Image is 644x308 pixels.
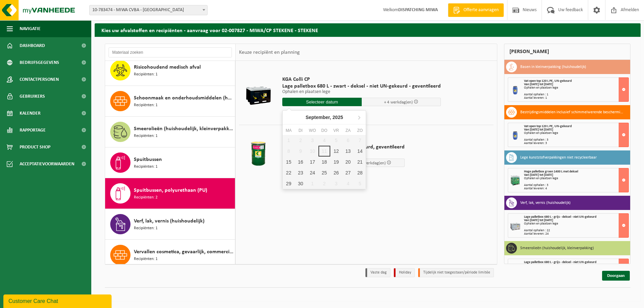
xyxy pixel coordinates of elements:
[294,178,306,189] div: 30
[294,157,306,167] div: 16
[318,127,330,134] div: do
[282,83,441,90] span: Lage palletbox 680 L - zwart - deksel - niet UN-gekeurd - geventileerd
[524,229,628,232] div: Aantal ophalen : 22
[20,71,59,88] span: Contactpersonen
[105,147,235,178] button: Spuitbussen Recipiënten: 1
[354,157,366,167] div: 21
[134,156,162,164] span: Spuitbussen
[236,44,303,61] div: Keuze recipiënt en planning
[462,7,500,14] span: Offerte aanvragen
[524,215,596,219] span: Lage palletbox 680 L - grijs - deksel - niet UN-gekeurd
[303,112,346,123] div: September,
[134,225,158,232] span: Recipiënten: 1
[134,63,201,71] span: Risicohoudend medisch afval
[524,142,628,145] div: Aantal leveren: 3
[333,115,343,120] i: 2025
[520,152,597,163] h3: Lege kunststofverpakkingen niet recycleerbaar
[105,178,235,209] button: Spuitbussen, polyurethaan (PU) Recipiënten: 2
[90,5,207,15] span: 10-783474 - MIWA CVBA - SINT-NIKLAAS
[524,177,628,180] div: Ophalen en plaatsen lege
[109,47,232,57] input: Materiaal zoeken
[398,7,438,13] strong: DISPATCHING MIWA
[520,197,571,208] h3: Verf, lak, vernis (huishoudelijk)
[105,55,235,86] button: Risicohoudend medisch afval Recipiënten: 1
[524,86,628,90] div: Ophalen en plaatsen lege
[318,157,330,167] div: 18
[354,127,366,134] div: zo
[524,218,553,222] strong: Van [DATE] tot [DATE]
[134,71,158,78] span: Recipiënten: 1
[134,102,158,109] span: Recipiënten: 1
[524,124,572,128] span: Vat open top 120 L PE, UN-gekeurd
[283,157,294,167] div: 15
[105,240,235,270] button: Vervallen cosmetica, gevaarlijk, commerciele verpakking (huishoudelijk) Recipiënten: 1
[342,178,354,189] div: 4
[354,167,366,178] div: 28
[342,127,354,134] div: za
[365,268,390,277] li: Vaste dag
[524,187,628,190] div: Aantal leveren: 4
[524,260,596,264] span: Lage palletbox 680 L - grijs - deksel - niet UN-gekeurd
[134,256,158,262] span: Recipiënten: 1
[342,157,354,167] div: 20
[524,96,628,100] div: Aantal leveren: 1
[307,157,318,167] div: 17
[357,161,386,165] span: + 4 werkdag(en)
[524,222,628,226] div: Ophalen en plaatsen lege
[307,127,318,134] div: wo
[354,178,366,189] div: 5
[283,127,294,134] div: ma
[524,128,553,132] strong: Van [DATE] tot [DATE]
[418,268,494,277] li: Tijdelijk niet toegestaan/période limitée
[105,86,235,117] button: Schoonmaak en onderhoudsmiddelen (huishoudelijk) Recipiënten: 1
[20,122,46,139] span: Rapportage
[384,100,413,104] span: + 4 werkdag(en)
[134,94,233,102] span: Schoonmaak en onderhoudsmiddelen (huishoudelijk)
[20,88,45,105] span: Gebruikers
[282,76,441,83] span: KGA Colli CP
[134,133,158,139] span: Recipiënten: 1
[318,178,330,189] div: 2
[520,107,625,118] h3: Bestrijdingsmiddelen inclusief schimmelwerende beschermingsmiddelen (huishoudelijk)
[342,167,354,178] div: 27
[524,93,628,96] div: Aantal ophalen : 1
[318,167,330,178] div: 25
[20,156,74,172] span: Acceptatievoorwaarden
[3,293,113,308] iframe: chat widget
[294,127,306,134] div: di
[342,146,354,157] div: 13
[520,243,594,254] h3: Smeerolieën (huishoudelijk, kleinverpakking)
[134,248,233,256] span: Vervallen cosmetica, gevaarlijk, commerciele verpakking (huishoudelijk)
[89,5,208,15] span: 10-783474 - MIWA CVBA - SINT-NIKLAAS
[307,178,318,189] div: 1
[520,62,586,72] h3: Basen in kleinverpakking (huishoudelijk)
[330,127,342,134] div: vr
[330,167,342,178] div: 26
[134,125,233,133] span: Smeerolieën (huishoudelijk, kleinverpakking)
[134,186,207,194] span: Spuitbussen, polyurethaan (PU)
[283,178,294,189] div: 29
[504,44,630,60] div: [PERSON_NAME]
[20,139,50,156] span: Product Shop
[95,23,641,37] h2: Kies uw afvalstoffen en recipiënten - aanvraag voor 02-007827 - MIWA/CP STEKENE - STEKENE
[307,167,318,178] div: 24
[354,146,366,157] div: 14
[105,209,235,240] button: Verf, lak, vernis (huishoudelijk) Recipiënten: 1
[524,82,553,86] strong: Van [DATE] tot [DATE]
[524,138,628,142] div: Aantal ophalen : 3
[282,90,441,94] p: Ophalen en plaatsen lege
[20,20,41,37] span: Navigatie
[294,167,306,178] div: 23
[330,178,342,189] div: 3
[524,79,572,83] span: Vat open top 120 L PE, UN-gekeurd
[524,184,628,187] div: Aantal ophalen : 3
[20,105,41,122] span: Kalender
[283,167,294,178] div: 22
[448,3,504,17] a: Offerte aanvragen
[282,98,362,106] input: Selecteer datum
[20,37,45,54] span: Dashboard
[134,217,205,225] span: Verf, lak, vernis (huishoudelijk)
[105,117,235,147] button: Smeerolieën (huishoudelijk, kleinverpakking) Recipiënten: 1
[134,194,158,201] span: Recipiënten: 2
